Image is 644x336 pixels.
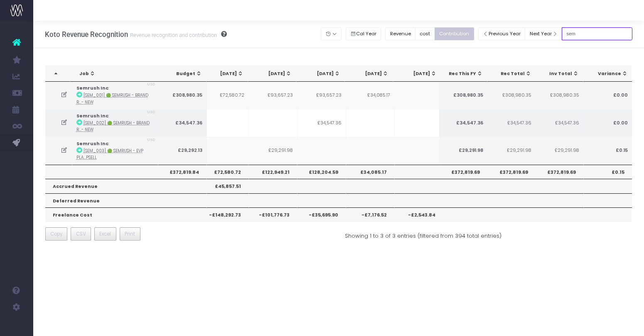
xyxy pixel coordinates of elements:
[439,66,487,82] th: Rec This FY: activate to sort column ascending
[125,230,135,238] span: Print
[297,109,346,137] td: £34,547.36
[45,193,207,207] th: Deferred Revenue
[487,66,536,82] th: Rec Total: activate to sort column ascending
[535,109,583,137] td: £34,547.36
[45,30,227,39] h3: Koto Revenue Recognition
[76,120,150,132] abbr: [SEM_002] 🟢 Semrush - Brand Refresh Digital Sprint - Digital - New
[346,207,395,222] th: -£7,176.52
[99,230,111,238] span: Excel
[583,109,632,137] td: £0.00
[249,165,297,179] th: £122,949.21
[72,137,158,165] td: :
[401,71,437,77] div: [DATE]
[120,227,140,241] button: Print
[248,66,296,82] th: Aug 25: activate to sort column ascending
[297,165,346,179] th: £128,204.59
[147,137,155,143] span: USD
[535,82,583,109] td: £308,980.35
[147,110,155,115] span: USD
[249,207,297,222] th: -£101,776.73
[76,93,148,105] abbr: [SEM_001] 🟢 Semrush - Brand Refresh - Brand - New
[158,137,207,165] td: £29,292.13
[297,82,346,109] td: £93,657.23
[439,137,487,165] td: £29,291.98
[200,207,249,222] th: -£148,292.73
[76,85,108,91] strong: Semrush Inc
[304,71,340,77] div: [DATE]
[487,109,536,137] td: £34,547.36
[158,82,207,109] td: £308,980.35
[385,25,478,42] div: Small button group
[128,30,217,39] small: Revenue recognition and contribution
[76,113,108,119] strong: Semrush Inc
[166,71,202,77] div: Budget
[562,27,632,40] input: Search...
[200,82,249,109] td: £72,580.72
[158,109,207,137] td: £34,547.36
[447,71,483,77] div: Rec This FY
[297,207,346,222] th: -£35,695.90
[207,71,243,77] div: [DATE]
[158,66,206,82] th: Budget: activate to sort column ascending
[478,27,526,40] button: Previous Year
[346,165,395,179] th: £34,085.17
[256,71,292,77] div: [DATE]
[583,82,632,109] td: £0.00
[345,227,501,240] div: Showing 1 to 3 of 3 entries (filtered from 394 total entries)
[94,227,116,241] button: Excel
[249,137,297,165] td: £29,291.98
[72,66,160,82] th: Job: activate to sort column ascending
[583,165,632,179] th: £0.15
[487,165,536,179] th: £372,819.69
[80,71,156,77] div: Job
[487,137,536,165] td: £29,291.98
[439,165,487,179] th: £372,819.69
[200,179,249,193] th: £45,857.51
[535,66,583,82] th: Inv Total: activate to sort column ascending
[72,82,158,109] td: :
[45,179,207,193] th: Accrued Revenue
[296,66,344,82] th: Sep 25: activate to sort column ascending
[199,66,248,82] th: Jul 25: activate to sort column ascending
[584,66,632,82] th: Variance: activate to sort column ascending
[76,230,86,238] span: CSV
[591,71,628,77] div: Variance
[249,82,297,109] td: £93,657.23
[495,71,531,77] div: Rec Total
[158,165,207,179] th: £372,819.84
[10,319,23,332] img: images/default_profile_image.png
[535,137,583,165] td: £29,291.98
[583,137,632,165] td: £0.15
[76,148,143,160] abbr: [SEM_003] 🟢 Semrush - EVP Platform - Brand - Upsell
[543,71,579,77] div: Inv Total
[393,66,441,82] th: Nov 25: activate to sort column ascending
[395,207,443,222] th: -£2,543.84
[147,82,155,88] span: USD
[535,165,583,179] th: £372,819.69
[352,71,388,77] div: [DATE]
[439,82,487,109] td: £308,980.35
[435,27,474,40] button: Contribution
[72,109,158,137] td: :
[487,82,536,109] td: £308,980.35
[50,230,62,238] span: Copy
[345,66,393,82] th: Oct 25: activate to sort column ascending
[45,66,71,82] th: : activate to sort column descending
[71,227,91,241] button: CSV
[346,25,386,42] div: Small button group
[45,207,207,222] th: Freelance Cost
[200,165,249,179] th: £72,580.72
[346,82,395,109] td: £34,085.17
[525,27,562,40] button: Next Year
[45,227,68,241] button: Copy
[385,27,415,40] button: Revenue
[439,109,487,137] td: £34,547.36
[415,27,435,40] button: cost
[346,27,381,40] button: Cal Year
[76,141,108,147] strong: Semrush Inc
